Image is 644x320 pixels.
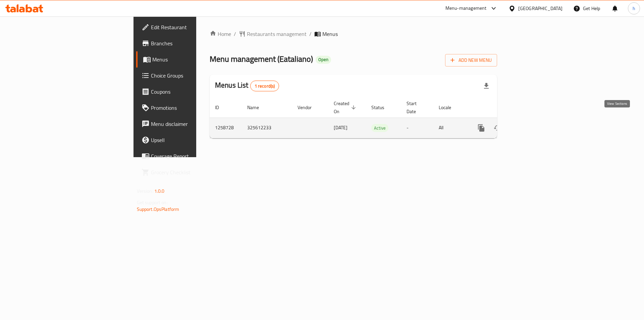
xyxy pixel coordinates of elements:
[334,123,347,132] span: [DATE]
[152,55,236,63] span: Menus
[151,168,236,176] span: Grocery Checklist
[450,56,492,64] span: Add New Menu
[518,5,562,12] div: [GEOGRAPHIC_DATA]
[136,100,241,116] a: Promotions
[439,103,460,111] span: Locale
[407,99,425,116] span: Start Date
[210,30,497,38] nav: breadcrumb
[242,118,292,138] td: 325612233
[136,164,241,180] a: Grocery Checklist
[210,51,313,66] span: Menu management ( Eataliano )
[309,30,312,38] li: /
[136,35,241,51] a: Branches
[401,118,433,138] td: -
[136,67,241,84] a: Choice Groups
[298,103,320,111] span: Vendor
[137,205,179,214] a: Support.OpsPlatform
[136,132,241,148] a: Upsell
[154,187,165,195] span: 1.0.0
[151,72,236,80] span: Choice Groups
[322,30,338,38] span: Menus
[136,51,241,67] a: Menus
[247,30,307,38] span: Restaurants management
[136,84,241,100] a: Coupons
[136,148,241,164] a: Coverage Report
[334,99,358,116] span: Created On
[478,78,494,94] div: Export file
[371,124,388,132] span: Active
[247,103,268,111] span: Name
[316,56,331,64] div: Open
[250,81,279,91] div: Total records count
[215,80,279,91] h2: Menus List
[251,83,279,89] span: 1 record(s)
[151,120,236,128] span: Menu disclaimer
[151,152,236,160] span: Coverage Report
[151,136,236,144] span: Upsell
[445,54,497,66] button: Add New Menu
[239,30,307,38] a: Restaurants management
[151,23,236,31] span: Edit Restaurant
[151,104,236,112] span: Promotions
[136,19,241,35] a: Edit Restaurant
[468,97,543,118] th: Actions
[316,57,331,62] span: Open
[215,103,228,111] span: ID
[371,103,393,111] span: Status
[433,118,468,138] td: All
[210,97,543,138] table: enhanced table
[445,4,487,12] div: Menu-management
[137,187,153,195] span: Version:
[473,120,489,136] button: more
[137,198,168,207] span: Get support on:
[151,39,236,47] span: Branches
[633,5,635,12] span: h
[151,88,236,96] span: Coupons
[136,116,241,132] a: Menu disclaimer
